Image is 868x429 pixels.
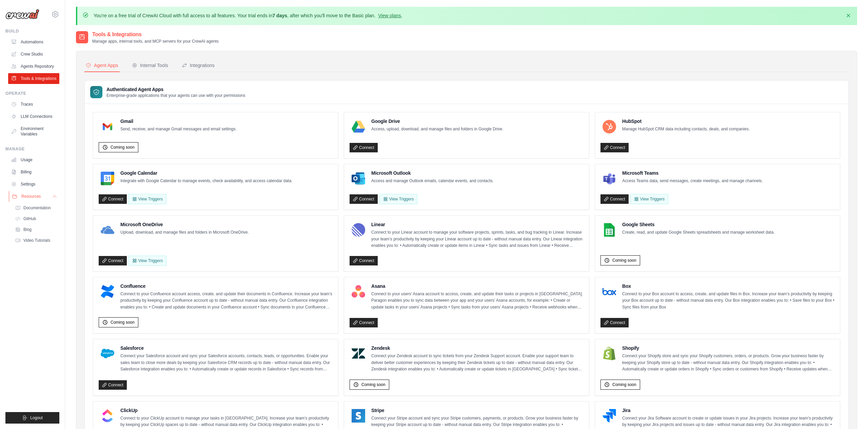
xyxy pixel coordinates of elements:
a: Automations [8,37,59,47]
p: Connect to your Confluence account access, create, and update their documents in Confluence. Incr... [120,291,333,311]
img: HubSpot Logo [603,120,616,133]
span: Logout [30,415,43,421]
h4: Confluence [120,283,333,289]
a: Connect [99,380,127,390]
h4: Microsoft Teams [622,170,763,176]
span: Coming soon [111,320,135,325]
a: Billing [8,167,59,177]
div: Build [5,28,59,34]
a: Connect [350,256,378,265]
span: Video Tutorials [23,238,50,243]
h4: Jira [622,407,834,414]
img: Google Sheets Logo [603,223,616,237]
span: Blog [23,227,32,232]
p: Connect to your Box account to access, create, and update files in Box. Increase your team’s prod... [622,291,834,311]
p: Manage HubSpot CRM data including contacts, deals, and companies. [622,126,750,133]
div: Internal Tools [132,62,168,69]
span: Coming soon [111,145,135,150]
h4: Linear [371,221,584,228]
img: Zendesk Logo [352,347,365,360]
img: Logo [5,9,39,19]
h4: HubSpot [622,118,750,125]
img: Google Calendar Logo [101,172,114,185]
a: Documentation [12,203,59,213]
button: Integrations [180,59,216,72]
p: Integrate with Google Calendar to manage events, check availability, and access calendar data. [120,178,292,185]
a: View plans [378,13,401,18]
img: Jira Logo [603,409,616,423]
img: Asana Logo [352,285,365,298]
: View Triggers [630,194,668,204]
span: Coming soon [612,258,636,263]
img: Gmail Logo [101,120,114,133]
div: Manage [5,146,59,152]
div: Operate [5,91,59,96]
div: Integrations [182,62,215,69]
span: Coming soon [612,382,636,387]
a: Connect [350,143,378,152]
a: Blog [12,225,59,234]
h4: Salesforce [120,345,333,351]
button: Resources [9,191,60,202]
img: ClickUp Logo [101,409,114,423]
h4: Box [622,283,834,289]
p: You're on a free trial of CrewAI Cloud with full access to all features. Your trial ends in , aft... [94,12,402,19]
a: Usage [8,154,59,165]
img: Microsoft OneDrive Logo [101,223,114,237]
a: Connect [350,194,378,204]
span: Documentation [23,205,51,211]
a: Settings [8,179,59,190]
a: Connect [600,143,629,152]
img: Microsoft Outlook Logo [352,172,365,185]
h3: Authenticated Agent Apps [106,86,245,93]
button: Internal Tools [131,59,170,72]
strong: 7 days [272,13,287,18]
img: Microsoft Teams Logo [603,172,616,185]
p: Connect to your Linear account to manage your software projects, sprints, tasks, and bug tracking... [371,229,584,249]
span: Coming soon [361,382,386,387]
p: Connect to your users’ Asana account to access, create, and update their tasks or projects in [GE... [371,291,584,311]
a: Connect [600,318,629,327]
a: Agents Repository [8,61,59,72]
a: Crew Studio [8,49,59,60]
h4: Zendesk [371,345,584,351]
span: Resources [21,194,41,199]
p: Manage apps, internal tools, and MCP servers for your CrewAI agents [92,39,219,44]
h4: Google Calendar [120,170,292,176]
p: Connect your Salesforce account and sync your Salesforce accounts, contacts, leads, or opportunit... [120,353,333,373]
p: Access, upload, download, and manage files and folders in Google Drive. [371,126,504,133]
img: Stripe Logo [352,409,365,423]
a: Tools & Integrations [8,73,59,84]
img: Salesforce Logo [101,347,114,360]
a: Connect [600,194,629,204]
img: Box Logo [603,285,616,298]
button: Agent Apps [84,59,120,72]
a: Connect [99,194,127,204]
h4: Shopify [622,345,834,351]
h4: Microsoft OneDrive [120,221,249,228]
p: Connect your Shopify store and sync your Shopify customers, orders, or products. Grow your busine... [622,353,834,373]
: View Triggers [379,194,417,204]
img: Google Drive Logo [352,120,365,133]
a: Environment Variables [8,123,59,140]
h4: Stripe [371,407,584,414]
p: Connect your Zendesk account to sync tickets from your Zendesk Support account. Enable your suppo... [371,353,584,373]
h4: Google Drive [371,118,504,125]
p: Upload, download, and manage files and folders in Microsoft OneDrive. [120,229,249,236]
a: Traces [8,99,59,110]
p: Create, read, and update Google Sheets spreadsheets and manage worksheet data. [622,229,775,236]
span: GitHub [23,216,36,221]
h2: Tools & Integrations [92,30,219,39]
a: Connect [350,318,378,327]
p: Send, receive, and manage Gmail messages and email settings. [120,126,237,133]
a: Connect [99,256,127,265]
div: Agent Apps [86,62,118,69]
h4: Google Sheets [622,221,775,228]
h4: Gmail [120,118,237,125]
img: Shopify Logo [603,347,616,360]
a: LLM Connections [8,111,59,122]
p: Enterprise-grade applications that your agents can use with your permissions [106,93,245,98]
: View Triggers [129,256,166,266]
button: View Triggers [129,194,166,204]
button: Logout [5,412,59,424]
